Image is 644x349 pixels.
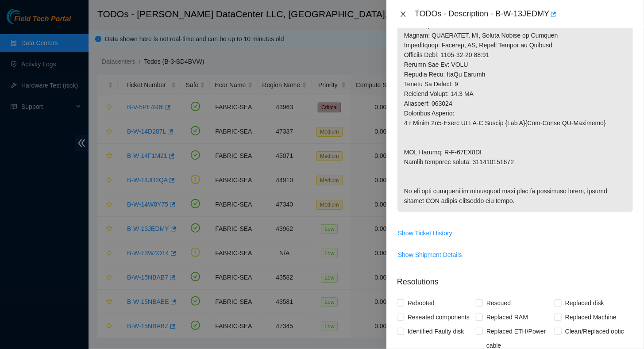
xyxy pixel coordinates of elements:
[404,310,473,324] span: Reseated components
[398,228,452,238] span: Show Ticket History
[404,296,438,310] span: Rebooted
[483,296,514,310] span: Rescued
[415,7,633,21] div: TODOs - Description - B-W-13JEDMY
[397,226,453,240] button: Show Ticket History
[562,310,620,324] span: Replaced Machine
[397,269,633,288] p: Resolutions
[398,250,462,260] span: Show Shipment Details
[404,324,468,338] span: Identified Faulty disk
[400,11,407,18] span: close
[483,310,532,324] span: Replaced RAM
[562,296,608,310] span: Replaced disk
[397,10,409,19] button: Close
[397,248,463,262] button: Show Shipment Details
[562,324,628,338] span: Clean/Replaced optic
